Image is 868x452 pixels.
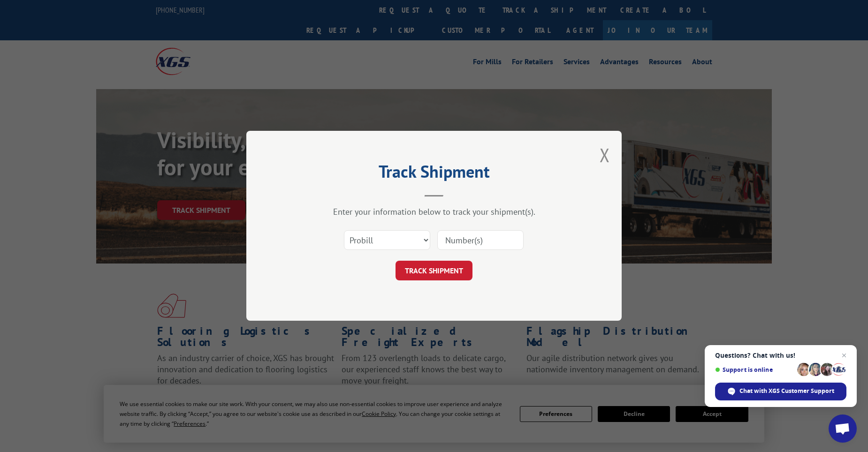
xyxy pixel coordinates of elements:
[715,383,846,400] span: Chat with XGS Customer Support
[293,207,575,218] div: Enter your information below to track your shipment(s).
[829,414,857,443] a: Open chat
[396,261,472,281] button: TRACK SHIPMENT
[715,366,794,373] span: Support is online
[739,387,834,395] span: Chat with XGS Customer Support
[293,165,575,183] h2: Track Shipment
[600,143,610,167] button: Close modal
[437,231,524,250] input: Number(s)
[715,352,846,359] span: Questions? Chat with us!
